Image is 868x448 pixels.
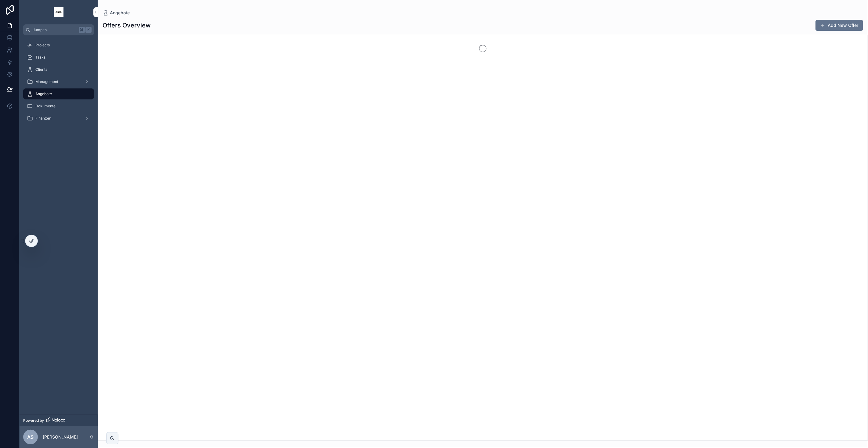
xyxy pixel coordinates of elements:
a: Dokumente [23,101,94,112]
span: Clients [35,67,47,72]
span: Management [35,79,58,84]
a: Clients [23,64,94,75]
span: Powered by [23,418,44,423]
span: Angebote [35,91,52,96]
a: Angebote [103,10,130,16]
span: Dokumente [35,104,56,109]
img: App logo [54,7,63,17]
h1: Offers Overview [103,21,151,30]
p: [PERSON_NAME] [43,434,78,440]
span: Angebote [110,10,130,16]
span: Finanzen [35,116,51,121]
a: Angebote [23,88,94,99]
span: AS [27,433,34,441]
button: Add New Offer [816,20,863,31]
span: Tasks [35,55,45,60]
a: Powered by [20,415,98,426]
div: scrollable content [20,35,98,132]
a: Management [23,76,94,87]
a: Tasks [23,52,94,63]
span: Projects [35,43,50,48]
span: K [86,27,91,32]
a: Finanzen [23,113,94,124]
a: Projects [23,40,94,51]
button: Jump to...K [23,24,94,35]
span: Jump to... [33,27,76,32]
